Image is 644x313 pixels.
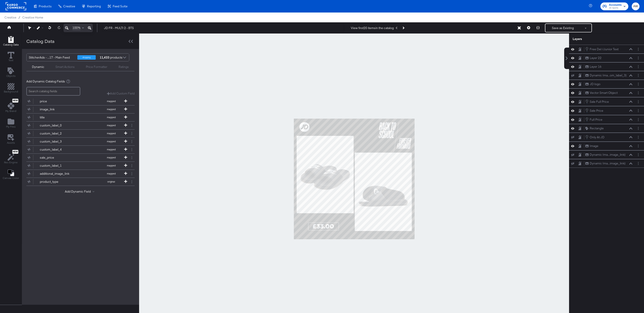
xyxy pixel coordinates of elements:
button: Layer Options [636,64,641,69]
button: Next Product [400,24,406,32]
div: image_link [40,107,72,111]
span: Assets [7,141,15,145]
div: custom_label_1 [40,164,72,168]
div: Sale Full Price [590,100,609,104]
span: Products [39,4,51,8]
button: Only At JD [585,135,605,140]
div: custom_label_1mapped [26,162,135,170]
button: NewMy Brand [3,98,19,114]
button: Layer Options [636,161,641,166]
div: Rectangle [590,126,604,130]
div: Dynamic Ima...om_label_3)Layer Options [569,71,644,80]
button: AW [632,2,640,10]
button: NewRec Engine [1,149,20,166]
button: Add Text [4,66,18,79]
div: Ratings [119,65,129,69]
button: Dynamic Ima...om_label_3) [585,73,627,78]
button: Assets [4,133,18,146]
button: Add Rectangle [1,82,21,95]
div: titlemapped [26,113,135,121]
span: Background [4,90,18,93]
span: mapped [99,124,123,127]
button: Sale Full Price [585,99,609,104]
button: Layer 22 [585,56,602,60]
button: JD logo [585,82,601,86]
div: Full PriceLayer Options [569,115,644,124]
span: mapped [99,164,123,167]
button: Vector Smart Object [585,90,618,95]
span: Accounts [609,3,622,7]
span: / [16,16,22,19]
span: Rec Engine [4,161,18,164]
button: Layer Options [636,144,641,148]
span: mapped [99,140,123,143]
button: titlemapped [26,113,129,121]
div: Price Formatter [86,65,107,69]
button: Rectangle [585,126,604,131]
span: mapped [99,148,123,151]
span: mapped [99,132,123,135]
button: Layer Options [636,90,641,95]
span: 100% [72,26,80,30]
button: Layer Options [636,108,641,113]
div: Dynamic Ima...image_link) [590,161,625,166]
span: Reporting [87,4,101,8]
button: Dynamic Ima...image_link) [585,152,626,157]
button: custom_label_4mapped [26,146,129,153]
div: Layers [573,37,618,41]
div: custom_label_4 [40,147,72,152]
button: pricemapped [26,97,129,105]
div: Full Price [590,118,602,122]
div: custom_label_3mapped [26,138,135,145]
div: Image [590,144,598,148]
span: mapped [99,156,123,159]
button: Layer 16 [585,64,602,69]
div: Dynamic [32,65,44,69]
strong: 11,433 [99,54,110,61]
span: Feed Suite [113,4,127,8]
div: Vector Smart Object [590,91,618,95]
div: Free Del /Junior TextLayer Options [569,45,644,54]
div: additional_image_link [40,172,72,176]
div: Layer 22Layer Options [569,54,644,62]
button: Dynamic Ima...image_link) [585,161,626,166]
button: custom_label_3mapped [26,138,129,145]
div: Catalog Data [26,38,55,44]
div: title [40,115,72,120]
span: mapped [99,172,123,175]
span: mapped [99,116,123,119]
div: Dynamic Ima...om_label_3) [590,73,627,78]
span: New [12,150,18,153]
div: Only At JDLayer Options [569,133,644,142]
div: Dynamic Ima...image_link)Layer Options [569,150,644,159]
span: mapped [99,100,123,103]
span: My Files [6,125,16,128]
div: sale_price [40,155,72,160]
button: Layer Options [636,99,641,104]
button: Add Custom Field [107,91,135,96]
button: Layer Options [636,82,641,86]
span: AW [633,4,638,9]
div: StitcherAds - ...17 - Main Feed [29,54,74,61]
span: Text [8,59,13,62]
span: Creative [4,16,16,19]
span: My Brand [5,109,16,113]
span: Creative Home [22,16,43,19]
div: Vector Smart ObjectLayer Options [569,88,644,97]
button: Sale Price [585,108,604,113]
div: Layer 22 [590,56,602,60]
button: Image [585,144,599,148]
button: Layer Options [636,73,641,78]
button: additional_image_linkmapped [26,170,129,178]
button: Free Del /Junior Text [585,47,619,52]
span: Creative [63,4,75,8]
button: AccountsJD Sports [600,2,628,10]
button: Layer Options [636,117,641,122]
button: Add Rectangle [0,35,21,48]
button: Full Price [585,117,603,122]
div: products [99,54,112,61]
button: product_typeoriginal [26,178,129,186]
div: JD logo [590,82,600,86]
div: image_linkmapped [26,105,135,113]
